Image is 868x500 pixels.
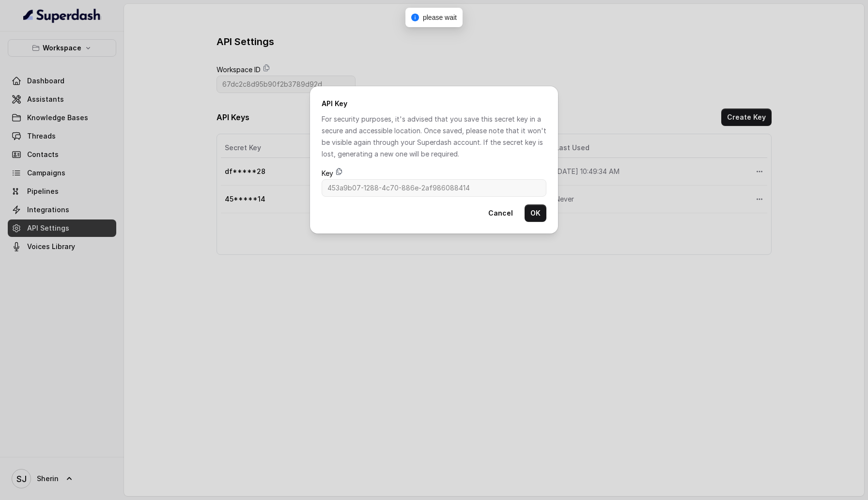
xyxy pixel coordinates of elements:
p: For security purposes, it's advised that you save this secret key in a secure and accessible loca... [322,113,546,160]
label: Key [322,168,333,179]
span: please wait [423,14,457,21]
h2: API Key [322,98,546,109]
span: info-circle [411,14,419,21]
button: OK [525,204,546,222]
button: Cancel [482,204,519,222]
